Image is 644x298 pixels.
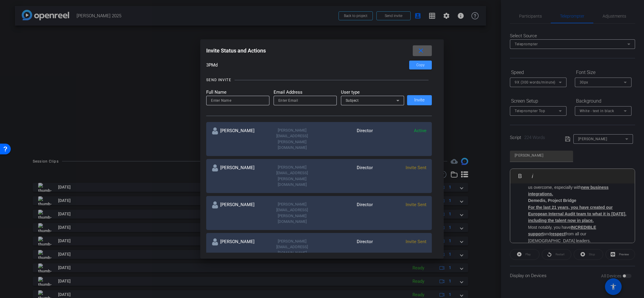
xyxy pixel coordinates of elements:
div: [PERSON_NAME] [212,164,265,188]
div: [PERSON_NAME][EMAIL_ADDRESS][PERSON_NAME][DOMAIN_NAME] [265,127,319,151]
mat-label: Email Address [274,89,337,96]
div: [PERSON_NAME] [212,127,265,151]
div: SEND INVITE [206,77,231,83]
input: Enter Name [211,97,265,104]
div: [PERSON_NAME][EMAIL_ADDRESS][PERSON_NAME][DOMAIN_NAME] [265,201,319,225]
div: Director [319,127,373,151]
span: Subject [346,98,359,103]
span: Active [414,128,426,133]
div: Director [319,164,373,188]
input: Enter Email [278,97,332,104]
mat-label: Full Name [206,89,269,96]
div: [PERSON_NAME][EMAIL_ADDRESS][PERSON_NAME][DOMAIN_NAME] [265,164,319,188]
span: Invite Sent [406,239,426,244]
span: Invite Sent [406,165,426,170]
div: [PERSON_NAME] [212,238,265,256]
div: Director [319,201,373,225]
div: Director [319,238,373,256]
div: [PERSON_NAME] [212,201,265,225]
span: Copy [416,63,425,67]
span: Invite Sent [406,202,426,207]
div: Invite Status and Actions [206,45,432,56]
mat-label: User type [341,89,404,96]
mat-icon: close [417,47,425,55]
openreel-title-line: SEND INVITE [206,77,432,83]
button: Copy [409,61,432,70]
div: [PERSON_NAME][EMAIL_ADDRESS][DOMAIN_NAME] [265,238,319,256]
